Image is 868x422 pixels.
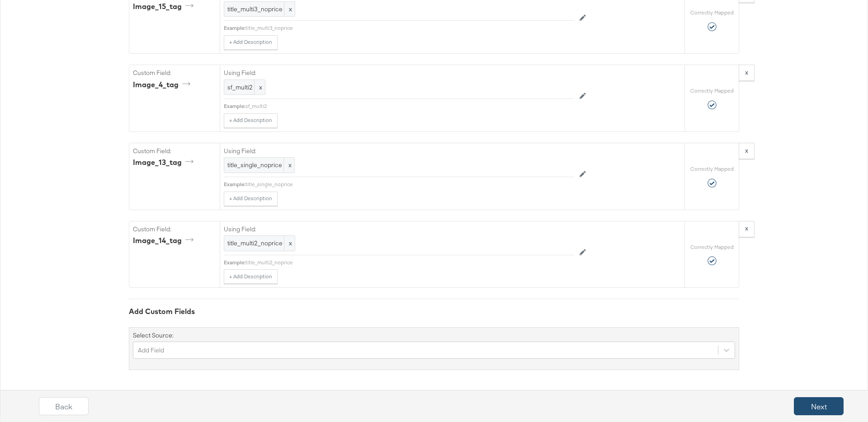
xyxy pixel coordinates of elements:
[245,181,574,188] div: title_single_noprice
[224,181,245,188] div: Example:
[745,68,748,76] strong: x
[224,225,574,234] label: Using Field:
[133,1,197,12] div: image_15_tag
[224,113,278,128] button: + Add Description
[284,236,295,251] span: x
[133,331,174,340] label: Select Source:
[690,165,734,173] label: Correctly Mapped
[129,306,739,317] div: Add Custom Fields
[283,158,294,173] span: x
[133,80,193,90] div: image_4_tag
[690,9,734,16] label: Correctly Mapped
[745,146,748,155] strong: x
[133,225,216,234] label: Custom Field:
[224,259,245,266] div: Example:
[39,397,89,415] button: Back
[224,192,278,206] button: + Add Description
[224,24,245,32] div: Example:
[245,24,574,32] div: title_multi3_noprice
[245,259,574,266] div: title_multi2_noprice
[745,224,748,232] strong: x
[227,5,292,14] span: title_multi3_noprice
[133,147,216,155] label: Custom Field:
[227,83,262,92] span: sf_multi2
[739,143,755,159] button: x
[224,69,574,77] label: Using Field:
[739,65,755,81] button: x
[227,239,292,248] span: title_multi2_noprice
[794,397,844,415] button: Next
[284,2,295,17] span: x
[133,235,197,246] div: image_14_tag
[138,346,164,355] div: Add Field
[227,161,291,169] span: title_single_noprice
[224,147,574,155] label: Using Field:
[224,35,278,50] button: + Add Description
[690,244,734,251] label: Correctly Mapped
[133,69,216,77] label: Custom Field:
[690,87,734,94] label: Correctly Mapped
[224,269,278,284] button: + Add Description
[254,80,265,95] span: x
[133,157,197,168] div: image_13_tag
[224,103,245,110] div: Example:
[245,103,574,110] div: sf_multi2
[739,221,755,237] button: x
